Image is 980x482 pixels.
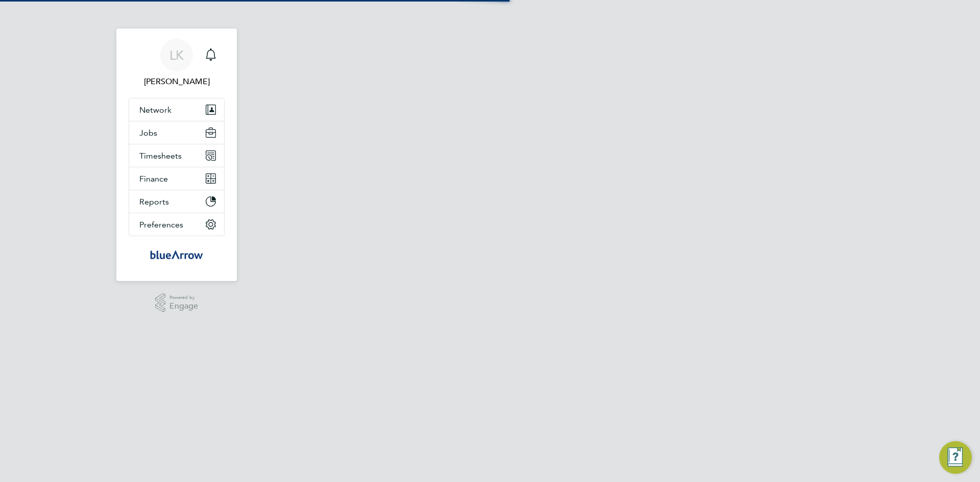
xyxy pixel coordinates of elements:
a: Powered byEngage [155,293,199,313]
span: Jobs [139,128,157,138]
button: Jobs [129,121,224,144]
button: Preferences [129,213,224,236]
span: Network [139,105,171,115]
button: Timesheets [129,144,224,167]
a: Go to home page [129,246,225,263]
span: Preferences [139,220,183,230]
button: Network [129,98,224,121]
span: Louise Kempster [129,75,225,88]
span: Reports [139,197,169,207]
span: Finance [139,174,168,184]
span: Timesheets [139,151,182,161]
button: Engage Resource Center [939,441,972,474]
a: LK[PERSON_NAME] [129,39,225,88]
button: Reports [129,190,224,213]
button: Finance [129,167,224,190]
nav: Main navigation [116,29,237,281]
span: LK [169,48,184,62]
span: Engage [169,302,198,311]
img: bluearrow-logo-retina.png [150,246,203,263]
span: Powered by [169,293,198,302]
